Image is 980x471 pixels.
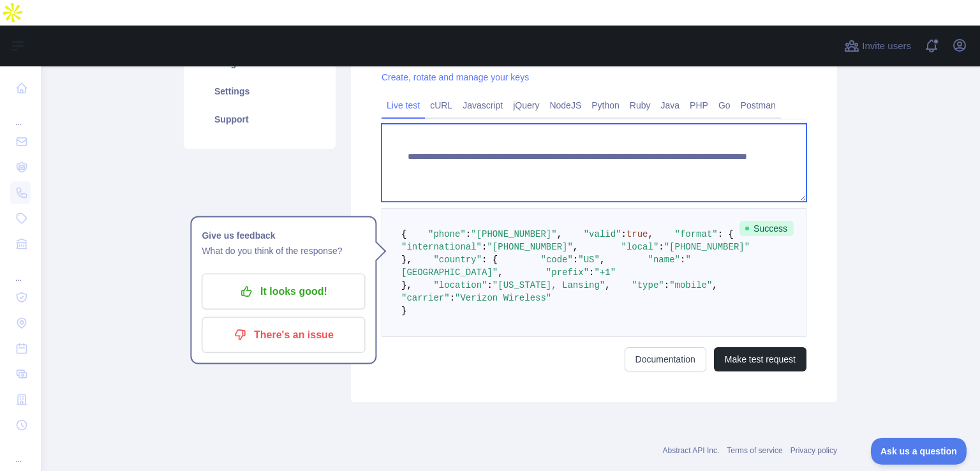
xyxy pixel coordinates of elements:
span: "name" [648,255,680,265]
span: "format" [675,229,718,239]
span: , [498,267,503,278]
span: }, [401,255,412,265]
span: , [573,242,578,252]
a: Privacy policy [791,446,837,455]
div: ... [10,439,31,465]
span: : [621,229,626,239]
span: , [605,280,610,290]
a: Java [656,95,685,116]
span: "code" [540,255,572,265]
button: Make test request [714,347,806,371]
span: "valid" [584,229,621,239]
a: Settings [199,77,320,105]
span: : [658,242,664,252]
a: Ruby [625,95,656,116]
a: NodeJS [544,95,586,116]
a: Abstract API Inc. [663,446,720,455]
span: } [401,306,406,316]
span: : [450,293,455,303]
span: : [589,267,594,278]
span: "prefix" [546,267,589,278]
a: Python [586,95,625,116]
a: Create, rotate and manage your keys [382,72,529,82]
div: ... [10,102,31,128]
a: Live test [382,95,425,116]
span: "international" [401,242,482,252]
iframe: Toggle Customer Support [871,438,967,465]
span: : [680,255,685,265]
button: It looks good! [202,274,365,310]
span: "[US_STATE], Lansing" [493,280,605,290]
span: "US" [578,255,600,265]
span: Invite users [862,39,911,54]
span: true [627,229,648,239]
h1: Give us feedback [202,228,365,243]
span: , [600,255,605,265]
span: "local" [621,242,658,252]
span: "mobile" [669,280,712,290]
span: "type" [632,280,664,290]
a: cURL [425,95,457,116]
span: "phone" [428,229,466,239]
span: : [664,280,669,290]
a: Documentation [625,347,706,371]
span: : [466,229,471,239]
p: It looks good! [211,281,355,303]
span: : [482,242,487,252]
p: What do you think of the response? [202,243,365,258]
span: "[PHONE_NUMBER]" [471,229,556,239]
span: "location" [433,280,487,290]
span: "+1" [594,267,616,278]
span: : { [718,229,734,239]
button: Invite users [842,36,914,56]
span: : { [482,255,498,265]
div: ... [10,258,31,283]
span: }, [401,280,412,290]
span: "Verizon Wireless" [455,293,551,303]
a: Postman [736,95,781,116]
span: : [573,255,578,265]
span: "[PHONE_NUMBER]" [664,242,750,252]
span: "[PHONE_NUMBER]" [487,242,572,252]
a: PHP [685,95,713,116]
p: There's an issue [211,324,355,346]
button: There's an issue [202,317,365,353]
span: "carrier" [401,293,450,303]
span: : [487,280,492,290]
span: , [712,280,717,290]
a: jQuery [508,95,544,116]
a: Go [713,95,736,116]
span: Success [739,221,794,236]
span: { [401,229,406,239]
a: Javascript [457,95,508,116]
span: , [648,229,653,239]
a: Terms of service [727,446,782,455]
span: "[GEOGRAPHIC_DATA]" [401,255,691,278]
span: "country" [433,255,482,265]
a: Support [199,105,320,133]
span: , [557,229,562,239]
